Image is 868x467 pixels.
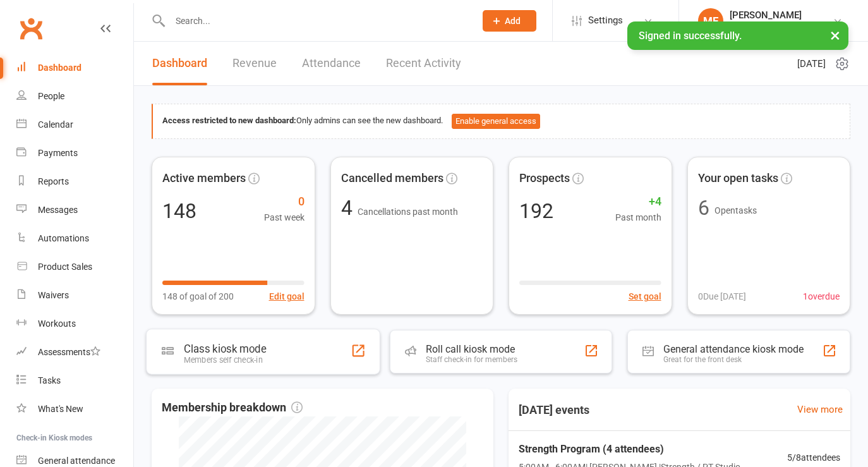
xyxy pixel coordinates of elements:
button: Add [483,10,536,32]
div: Members self check-in [184,355,266,365]
a: Reports [16,167,133,196]
div: 192 [519,201,553,221]
input: Search... [166,12,466,30]
span: Strength Program (4 attendees) [519,441,740,458]
a: Payments [16,139,133,167]
div: What's New [38,404,83,414]
div: Staff check-in for members [426,355,517,364]
div: MFIIT [730,21,802,32]
div: [PERSON_NAME] [730,9,802,21]
a: Calendar [16,111,133,139]
span: Active members [162,169,246,188]
div: General attendance kiosk mode [663,343,804,355]
span: 5 / 8 attendees [787,451,840,464]
div: 6 [698,198,709,218]
div: Messages [38,205,78,215]
div: Tasks [38,375,61,385]
div: Roll call kiosk mode [426,343,517,355]
a: Recent Activity [386,42,461,85]
a: Messages [16,196,133,224]
div: People [38,91,64,101]
a: Assessments [16,338,133,367]
button: Edit goal [269,289,304,303]
a: Dashboard [152,42,207,85]
div: Only admins can see the new dashboard. [162,114,840,129]
div: 148 [162,201,196,221]
div: Product Sales [38,262,92,272]
button: Set goal [629,289,661,303]
span: 4 [341,196,358,220]
div: Reports [38,176,69,186]
div: Class kiosk mode [184,343,266,355]
div: Payments [38,148,78,158]
a: Clubworx [15,13,47,44]
span: Signed in successfully. [639,30,742,42]
span: +4 [615,193,661,211]
strong: Access restricted to new dashboard: [162,116,296,125]
span: Your open tasks [698,169,778,188]
div: Automations [38,233,89,243]
a: Product Sales [16,253,133,281]
span: Cancelled members [341,169,443,188]
span: Open tasks [714,205,757,215]
button: Enable general access [452,114,540,129]
span: Cancellations past month [358,207,458,217]
div: Calendar [38,119,73,130]
span: 1 overdue [803,289,840,303]
div: Great for the front desk [663,355,804,364]
div: Dashboard [38,63,81,73]
div: Assessments [38,347,100,357]
a: Waivers [16,281,133,310]
span: Add [505,16,521,26]
a: Revenue [232,42,277,85]
a: Automations [16,224,133,253]
span: Past week [264,210,304,224]
div: Workouts [38,318,76,329]
span: [DATE] [797,56,826,71]
span: 0 Due [DATE] [698,289,746,303]
span: Membership breakdown [162,399,303,417]
h3: [DATE] events [509,399,600,422]
a: View more [797,402,843,417]
span: 148 of goal of 200 [162,289,234,303]
a: Attendance [302,42,361,85]
span: Settings [588,6,623,35]
button: × [824,21,847,49]
span: Past month [615,210,661,224]
a: Tasks [16,367,133,395]
span: 0 [264,193,304,211]
div: MF [698,8,723,33]
a: Dashboard [16,54,133,82]
div: General attendance [38,456,115,466]
a: People [16,82,133,111]
span: Prospects [519,169,570,188]
a: What's New [16,395,133,423]
a: Workouts [16,310,133,338]
div: Waivers [38,290,69,300]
